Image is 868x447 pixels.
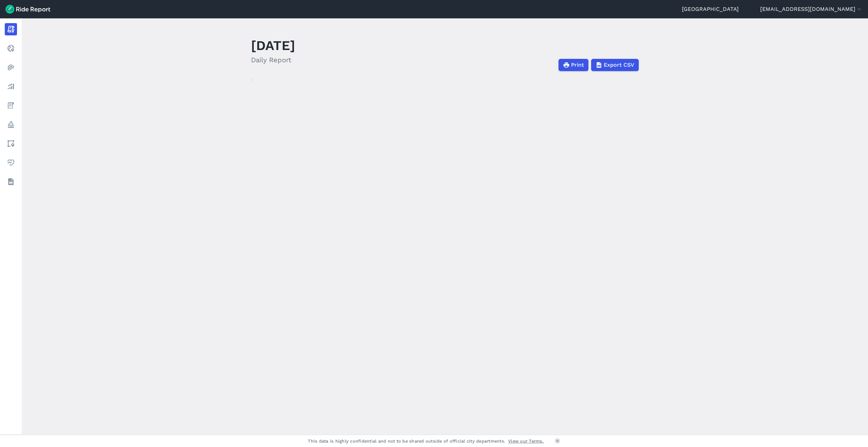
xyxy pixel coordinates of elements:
a: Report [5,23,17,35]
span: Print [571,61,584,69]
a: Fees [5,99,17,112]
button: Print [558,59,588,71]
button: [EMAIL_ADDRESS][DOMAIN_NAME] [760,5,863,13]
img: Ride Report [5,5,50,14]
button: Export CSV [591,59,639,71]
span: Export CSV [604,61,634,69]
a: Health [5,156,17,169]
a: Datasets [5,176,17,188]
a: Policy [5,118,17,131]
a: Areas [5,137,17,150]
a: Heatmaps [5,61,17,73]
a: Realtime [5,42,17,54]
a: Analyze [5,80,17,93]
h2: Daily Report [251,55,295,65]
a: [GEOGRAPHIC_DATA] [682,5,739,13]
a: View our Terms. [508,438,544,444]
h1: [DATE] [251,36,295,55]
